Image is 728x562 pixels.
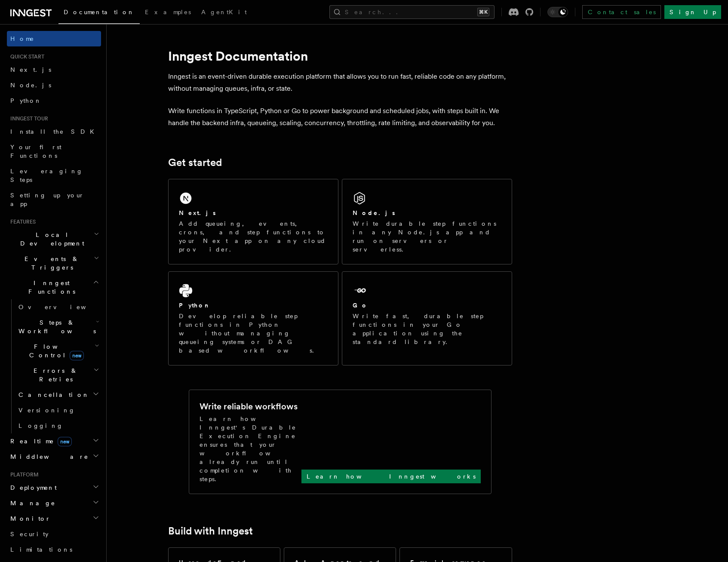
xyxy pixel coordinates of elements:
[7,31,101,46] a: Home
[15,299,101,315] a: Overview
[329,5,495,19] button: Search...⌘K
[477,8,489,16] kbd: ⌘K
[140,3,196,23] a: Examples
[7,449,101,464] button: Middleware
[64,9,135,15] span: Documentation
[200,400,298,412] h2: Write reliable workflows
[7,62,101,77] a: Next.js
[179,209,216,217] h2: Next.js
[168,157,222,169] a: Get started
[307,472,476,481] p: Learn how Inngest works
[168,525,253,537] a: Build with Inngest
[15,387,101,402] button: Cancellation
[7,77,101,93] a: Node.js
[582,5,661,19] a: Contact sales
[15,390,89,399] span: Cancellation
[58,3,140,24] a: Documentation
[301,470,481,483] a: Learn how Inngest works
[7,495,101,511] button: Manage
[10,97,42,104] span: Python
[10,144,61,159] span: Your first Functions
[7,230,94,248] span: Local Development
[18,422,63,429] span: Logging
[7,511,101,526] button: Monitor
[10,531,49,537] span: Security
[353,312,501,346] p: Write fast, durable step functions in your Go application using the standard library.
[15,342,95,359] span: Flow Control
[7,139,101,163] a: Your first Functions
[353,209,395,217] h2: Node.js
[7,115,48,122] span: Inngest tour
[342,271,512,365] a: GoWrite fast, durable step functions in your Go application using the standard library.
[7,542,101,557] a: Limitations
[179,301,211,310] h2: Python
[664,5,721,19] a: Sign Up
[7,514,51,523] span: Monitor
[7,526,101,542] a: Security
[15,339,101,363] button: Flow Controlnew
[7,437,72,445] span: Realtime
[15,318,96,335] span: Steps & Workflows
[58,437,72,446] span: new
[15,315,101,339] button: Steps & Workflows
[7,483,57,492] span: Deployment
[10,168,83,183] span: Leveraging Steps
[7,187,101,212] a: Setting up your app
[10,34,34,43] span: Home
[7,452,89,461] span: Middleware
[15,366,93,384] span: Errors & Retries
[15,402,101,418] a: Versioning
[15,363,101,387] button: Errors & Retries
[10,546,72,553] span: Limitations
[10,66,51,73] span: Next.js
[7,499,55,507] span: Manage
[7,275,101,299] button: Inngest Functions
[70,351,84,360] span: new
[547,7,568,17] button: Toggle dark mode
[10,128,99,135] span: Install the SDK
[7,163,101,187] a: Leveraging Steps
[168,71,512,95] p: Inngest is an event-driven durable execution platform that allows you to run fast, reliable code ...
[7,299,101,433] div: Inngest Functions
[7,227,101,251] button: Local Development
[196,3,252,23] a: AgentKit
[168,271,338,365] a: PythonDevelop reliable step functions in Python without managing queueing systems or DAG based wo...
[18,304,107,310] span: Overview
[7,218,36,225] span: Features
[7,480,101,495] button: Deployment
[7,251,101,275] button: Events & Triggers
[353,301,368,310] h2: Go
[7,471,39,478] span: Platform
[353,219,501,254] p: Write durable step functions in any Node.js app and run on servers or serverless.
[168,105,512,129] p: Write functions in TypeScript, Python or Go to power background and scheduled jobs, with steps bu...
[179,312,328,355] p: Develop reliable step functions in Python without managing queueing systems or DAG based workflows.
[145,9,191,15] span: Examples
[7,124,101,139] a: Install the SDK
[15,418,101,433] a: Logging
[7,433,101,449] button: Realtimenew
[168,48,512,64] h1: Inngest Documentation
[342,179,512,264] a: Node.jsWrite durable step functions in any Node.js app and run on servers or serverless.
[7,255,94,272] span: Events & Triggers
[200,415,301,483] p: Learn how Inngest's Durable Execution Engine ensures that your workflow already run until complet...
[18,407,75,414] span: Versioning
[7,279,93,296] span: Inngest Functions
[179,219,328,254] p: Add queueing, events, crons, and step functions to your Next app on any cloud provider.
[10,82,51,89] span: Node.js
[168,179,338,264] a: Next.jsAdd queueing, events, crons, and step functions to your Next app on any cloud provider.
[10,192,84,207] span: Setting up your app
[7,93,101,108] a: Python
[201,9,247,15] span: AgentKit
[7,53,44,60] span: Quick start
